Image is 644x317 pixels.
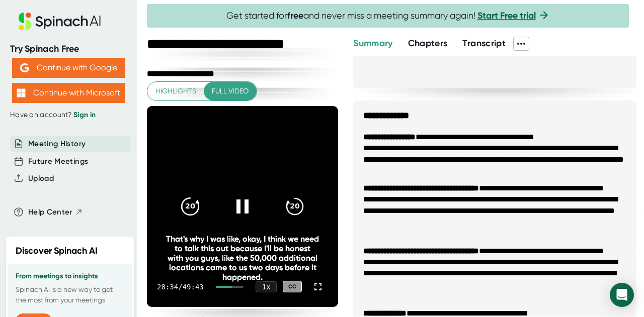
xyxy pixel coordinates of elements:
div: CC [283,281,302,292]
span: Transcript [462,38,506,49]
button: Future Meetings [28,156,88,167]
a: Sign in [73,111,96,119]
h2: Discover Spinach AI [16,244,98,258]
b: free [287,10,303,21]
span: Help Center [28,206,72,218]
span: Summary [353,38,392,49]
button: Continue with Google [12,58,125,78]
button: Continue with Microsoft [12,83,125,103]
button: Full video [204,82,257,100]
div: Try Spinach Free [10,43,127,55]
button: Upload [28,173,54,184]
div: 28:34 / 49:43 [157,283,204,291]
span: Full video [212,85,249,97]
button: Transcript [462,37,506,50]
img: Aehbyd4JwY73AAAAAElFTkSuQmCC [20,63,29,72]
div: 1 x [256,281,277,292]
div: That's why I was like, okay, I think we need to talk this out because I'll be honest with you guy... [166,234,319,282]
div: Have an account? [10,111,127,120]
span: Highlights [155,85,196,97]
span: Chapters [408,38,448,49]
div: Open Intercom Messenger [610,283,634,307]
button: Highlights [147,82,204,100]
button: Help Center [28,206,83,218]
a: Start Free trial [477,10,536,21]
button: Meeting History [28,138,86,150]
p: Spinach AI is a new way to get the most from your meetings [16,284,124,305]
button: Chapters [408,37,448,50]
h3: From meetings to insights [16,272,124,280]
button: Summary [353,37,392,50]
span: Get started for and never miss a meeting summary again! [226,10,550,22]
